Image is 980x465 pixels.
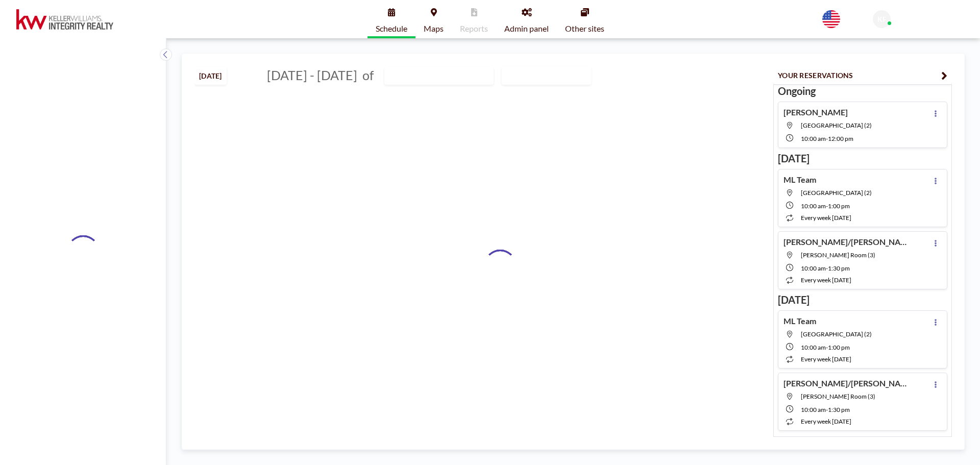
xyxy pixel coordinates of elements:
[783,378,911,388] h4: [PERSON_NAME]/[PERSON_NAME]
[828,264,850,272] span: 1:30 PM
[783,175,816,185] h4: ML Team
[778,435,947,448] h3: [DATE]
[801,418,851,425] span: every week [DATE]
[362,67,374,83] span: of
[194,67,227,85] button: [DATE]
[828,344,850,351] span: 1:00 PM
[563,69,574,82] input: Search for option
[826,202,828,210] span: -
[826,135,828,142] span: -
[460,25,488,33] span: Reports
[783,107,848,117] h4: [PERSON_NAME]
[801,264,826,272] span: 10:00 AM
[801,121,872,129] span: Lexington Room (2)
[828,406,850,413] span: 1:30 PM
[801,276,851,284] span: every week [DATE]
[801,393,875,400] span: Snelling Room (3)
[773,66,952,84] button: YOUR RESERVATIONS
[895,11,951,20] span: KWIR Front Desk
[504,25,549,33] span: Admin panel
[504,69,562,82] span: WEEKLY VIEW
[385,67,483,84] input: Lexington Room (2)
[801,330,872,338] span: Lexington Room (2)
[828,135,853,142] span: 12:00 PM
[778,293,947,306] h3: [DATE]
[895,20,913,28] span: Admin
[778,152,947,165] h3: [DATE]
[565,25,604,33] span: Other sites
[778,85,947,97] h3: Ongoing
[801,355,851,363] span: every week [DATE]
[801,189,872,197] span: Lexington Room (2)
[826,406,828,413] span: -
[801,135,826,142] span: 10:00 AM
[877,15,887,24] span: KF
[502,67,591,84] div: Search for option
[783,316,816,326] h4: ML Team
[801,406,826,413] span: 10:00 AM
[801,251,875,259] span: Snelling Room (3)
[376,25,407,33] span: Schedule
[801,214,851,222] span: every week [DATE]
[826,344,828,351] span: -
[826,264,828,272] span: -
[783,237,911,247] h4: [PERSON_NAME]/[PERSON_NAME]
[16,9,113,30] img: organization-logo
[424,25,444,33] span: Maps
[801,202,826,210] span: 10:00 AM
[828,202,850,210] span: 1:00 PM
[267,67,357,83] span: [DATE] - [DATE]
[801,344,826,351] span: 10:00 AM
